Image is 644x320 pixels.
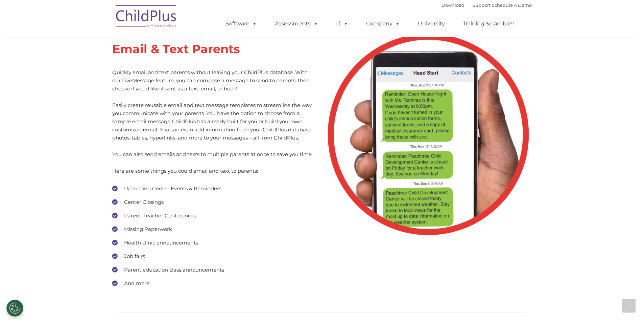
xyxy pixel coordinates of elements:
[268,17,325,30] a: Assessments
[112,278,317,289] li: And more
[6,300,23,317] button: Cookies Settings
[442,2,532,8] font: |
[112,101,317,142] p: Easily create reusable email and text message templates to streamline the way you communicate wit...
[112,68,317,93] p: Quickly email and text parents without leaving your ChildPlus database. With our LiveMessage feat...
[113,0,180,34] img: ChildPlus by Procare Solutions
[456,17,521,30] a: Training Scramble!!
[473,2,491,8] a: Support
[442,2,464,8] a: Download
[112,224,317,234] li: Missing Paperwork
[112,251,317,261] li: Job fairs
[327,33,530,236] img: Email-Text
[112,238,317,248] li: Health clinic announcements
[411,17,452,30] a: University
[112,197,317,207] li: Center Closings
[359,17,407,30] a: Company
[219,17,264,30] a: Software
[112,167,317,175] p: Here are some things you could email and text to parents:
[112,150,317,158] p: You can also send emails and texts to multiple parents at once to save you time.
[112,42,240,56] b: Email & Text Parents
[329,17,355,30] a: IT
[492,2,532,8] a: Schedule A Demo
[112,265,317,275] li: Parent education class announcements
[112,184,317,194] li: Upcoming Center Events & Reminders
[112,211,317,221] li: Parent-Teacher Conferences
